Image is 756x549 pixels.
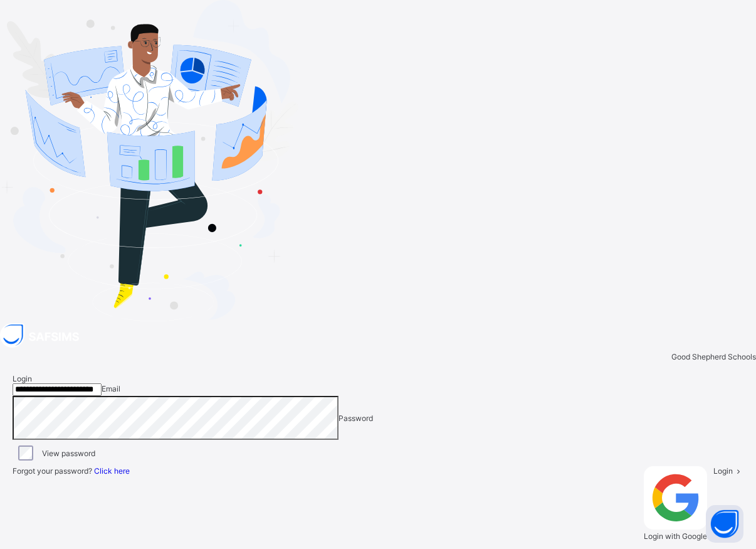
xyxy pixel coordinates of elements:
span: Email [102,384,120,393]
button: Open asap [706,505,743,543]
span: Forgot your password? [13,466,130,476]
span: Login [713,466,733,476]
label: View password [42,449,95,458]
span: Login with Google [644,531,707,541]
span: Login [13,374,32,383]
span: Good Shepherd Schools [671,352,756,361]
span: Password [339,413,373,423]
a: Click here [94,466,130,476]
img: google.396cfc9801f0270233282035f929180a.svg [644,466,707,530]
